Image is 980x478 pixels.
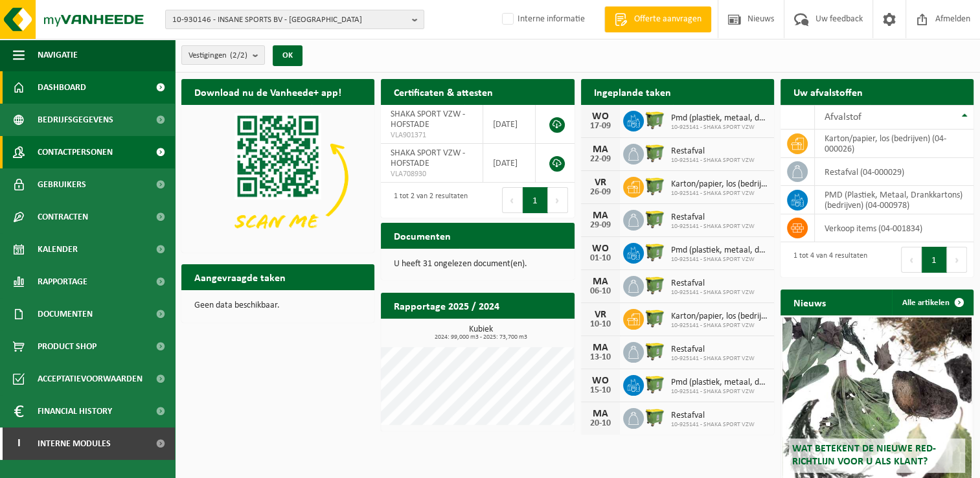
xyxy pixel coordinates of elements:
[587,244,613,254] div: WO
[381,293,512,318] h2: Rapportage 2025 / 2024
[587,353,613,362] div: 13-10
[671,256,768,264] span: 10-925141 - SHAKA SPORT VZW
[671,113,768,124] span: Pmd (plastiek, metaal, drankkartons) (bedrijven)
[604,6,711,32] a: Offerte aanvragen
[671,157,755,165] span: 10-925141 - SHAKA SPORT VZW
[671,388,768,396] span: 10-925141 - SHAKA SPORT VZW
[38,266,87,298] span: Rapportage
[671,378,768,388] span: Pmd (plastiek, metaal, drankkartons) (bedrijven)
[499,10,585,29] label: Interne informatie
[644,307,666,329] img: WB-1100-HPE-GN-50
[394,260,561,269] p: U heeft 31 ongelezen document(en).
[38,427,111,460] span: Interne modules
[587,221,613,230] div: 29-09
[815,186,974,214] td: PMD (Plastiek, Metaal, Drankkartons) (bedrijven) (04-000978)
[587,144,613,155] div: MA
[792,444,936,466] span: Wat betekent de nieuwe RED-richtlijn voor u als klant?
[671,223,755,231] span: 10-925141 - SHAKA SPORT VZW
[548,187,568,213] button: Next
[892,290,972,315] a: Alle artikelen
[671,212,755,223] span: Restafval
[391,148,465,168] span: SHAKA SPORT VZW - HOFSTADE
[671,124,768,131] span: 10-925141 - SHAKA SPORT VZW
[230,51,247,60] count: (2/2)
[587,177,613,188] div: VR
[587,122,613,131] div: 17-09
[587,155,613,164] div: 22-09
[671,322,768,330] span: 10-925141 - SHAKA SPORT VZW
[38,71,86,104] span: Dashboard
[587,111,613,122] div: WO
[671,421,755,429] span: 10-925141 - SHAKA SPORT VZW
[587,409,613,419] div: MA
[947,247,967,273] button: Next
[502,187,523,213] button: Previous
[38,168,86,201] span: Gebruikers
[181,79,354,104] h2: Download nu de Vanheede+ app!
[478,318,573,344] a: Bekijk rapportage
[671,355,755,363] span: 10-925141 - SHAKA SPORT VZW
[587,211,613,221] div: MA
[38,104,113,136] span: Bedrijfsgegevens
[381,79,506,104] h2: Certificaten & attesten
[181,105,374,250] img: Download de VHEPlus App
[671,146,755,157] span: Restafval
[38,395,112,427] span: Financial History
[181,45,265,65] button: Vestigingen(2/2)
[671,289,755,297] span: 10-925141 - SHAKA SPORT VZW
[587,310,613,320] div: VR
[38,136,113,168] span: Contactpersonen
[671,190,768,198] span: 10-925141 - SHAKA SPORT VZW
[387,186,468,214] div: 1 tot 2 van 2 resultaten
[644,208,666,230] img: WB-1100-HPE-GN-50
[188,46,247,65] span: Vestigingen
[523,187,548,213] button: 1
[13,427,25,460] span: I
[587,287,613,296] div: 06-10
[38,298,93,330] span: Documenten
[781,79,876,104] h2: Uw afvalstoffen
[587,277,613,287] div: MA
[815,214,974,242] td: verkoop items (04-001834)
[644,142,666,164] img: WB-1100-HPE-GN-50
[631,13,705,26] span: Offerte aanvragen
[644,274,666,296] img: WB-1100-HPE-GN-50
[644,241,666,263] img: WB-1100-HPE-GN-50
[587,386,613,395] div: 15-10
[587,376,613,386] div: WO
[644,406,666,428] img: WB-1100-HPE-GN-50
[38,363,142,395] span: Acceptatievoorwaarden
[381,223,464,248] h2: Documenten
[815,158,974,186] td: restafval (04-000029)
[483,144,536,183] td: [DATE]
[38,233,78,266] span: Kalender
[391,109,465,130] span: SHAKA SPORT VZW - HOFSTADE
[391,130,473,141] span: VLA901371
[644,109,666,131] img: WB-1100-HPE-GN-50
[781,290,839,315] h2: Nieuws
[815,130,974,158] td: karton/papier, los (bedrijven) (04-000026)
[38,330,97,363] span: Product Shop
[671,279,755,289] span: Restafval
[587,343,613,353] div: MA
[38,201,88,233] span: Contracten
[194,301,361,310] p: Geen data beschikbaar.
[172,10,407,30] span: 10-930146 - INSANE SPORTS BV - [GEOGRAPHIC_DATA]
[387,325,574,341] h3: Kubiek
[825,112,861,122] span: Afvalstof
[671,345,755,355] span: Restafval
[181,264,299,290] h2: Aangevraagde taken
[483,105,536,144] td: [DATE]
[671,411,755,421] span: Restafval
[671,179,768,190] span: Karton/papier, los (bedrijven)
[787,245,867,274] div: 1 tot 4 van 4 resultaten
[273,45,302,66] button: OK
[387,334,574,341] span: 2024: 99,000 m3 - 2025: 73,700 m3
[671,312,768,322] span: Karton/papier, los (bedrijven)
[391,169,473,179] span: VLA708930
[644,373,666,395] img: WB-1100-HPE-GN-50
[901,247,922,273] button: Previous
[38,39,78,71] span: Navigatie
[587,188,613,197] div: 26-09
[581,79,684,104] h2: Ingeplande taken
